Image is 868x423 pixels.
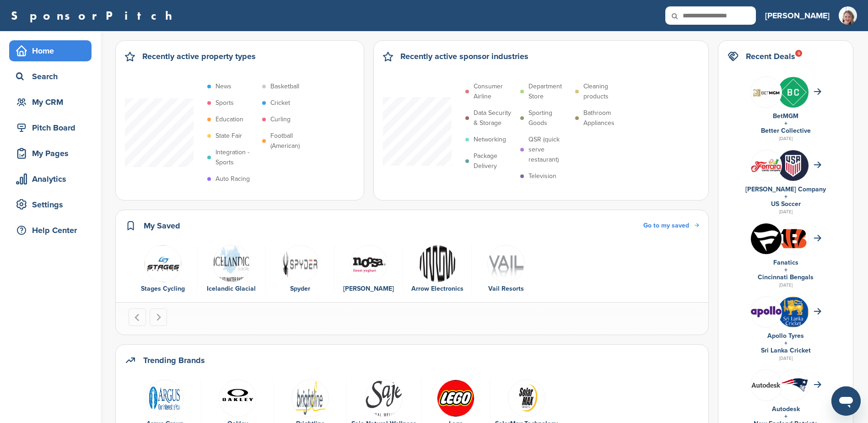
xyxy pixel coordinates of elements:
img: Emilyheadshot [839,6,857,36]
img: Data?1415808195 [778,228,809,249]
div: 1 of 6 [129,245,197,294]
a: Pitch Board [9,117,92,138]
div: Pitch Board [14,119,92,136]
h2: My Saved [144,219,180,232]
a: [PERSON_NAME] Company [745,185,826,193]
a: Screen shot 2018 10 10 at 11.27.41 am Spyder [270,245,329,294]
a: SponsorPitch [11,10,178,22]
span: Go to my saved [643,222,689,229]
a: Data Icelandic Glacial [202,245,261,294]
p: News [216,81,232,92]
a: Arro Arrow Electronics [408,245,467,294]
a: Fanatics [773,259,798,266]
img: Screen shot 2015 01 19 at 11.04.53 pm [219,380,256,417]
div: 9 [795,50,802,57]
a: Analytics [9,168,92,190]
div: 5 of 6 [403,245,472,294]
h2: Recently active property types [142,50,256,63]
div: Spyder [270,284,329,294]
p: Consumer Airline [474,81,516,102]
p: Auto Racing [216,174,250,184]
a: BetMGM [773,112,798,120]
a: Settings [9,194,92,215]
div: Help Center [14,222,92,239]
a: + [784,119,787,127]
a: + [784,193,787,201]
div: Stages Cycling [133,284,192,294]
p: Football (American) [270,131,313,151]
a: US Soccer [771,200,801,208]
h2: Recently active sponsor industries [400,50,528,63]
img: Ferrara candy logo [751,158,782,173]
a: Open uri20141112 50798 kjw1mt [PERSON_NAME] [339,245,398,294]
a: Screen shot 2017 05 02 at 2.17.38 pm [495,380,558,416]
img: Brightline logo.svg [291,380,329,417]
div: 3 of 6 [266,245,334,294]
h2: Recent Deals [746,50,795,63]
div: 4 of 6 [334,245,403,294]
img: Data?1415811651 [778,378,809,392]
a: My Pages [9,143,92,164]
img: Inc kuuz 400x400 [778,77,809,108]
a: + [784,339,787,347]
a: My CRM [9,92,92,113]
a: Sri Lanka Cricket [761,347,811,354]
img: Open uri20141112 64162 1b628ae?1415808232 [778,297,809,327]
img: Screen shot 2017 05 02 at 2.17.38 pm [508,380,545,417]
div: Analytics [14,171,92,187]
img: Data [751,382,782,388]
a: Data Vail Resorts [476,245,536,294]
p: Sporting Goods [528,108,571,128]
a: Go to my saved [643,221,699,231]
img: Arro [419,245,456,282]
a: Screen shot 2015 01 19 at 11.04.53 pm [206,380,269,416]
div: My Pages [14,145,92,162]
div: Home [14,43,92,59]
a: Ar logo tag h sml vf t [133,380,196,416]
div: Vail Resorts [476,284,536,294]
img: Data [213,245,250,282]
a: Apollo Tyres [767,332,804,340]
img: whvs id 400x400 [778,150,809,181]
p: Data Security & Storage [474,108,516,128]
p: Cleaning products [583,81,625,102]
div: 2 of 6 [197,245,266,294]
p: Integration - Sports [216,147,258,168]
div: Icelandic Glacial [202,284,261,294]
img: Data [751,306,782,317]
a: Home [9,40,92,61]
img: Stages cycling logo [144,245,182,282]
div: Settings [14,196,92,213]
div: Search [14,68,92,85]
a: Brightline logo.svg [279,380,342,416]
img: Saje (retailer) logo [365,380,403,417]
p: Department Store [528,81,571,102]
img: Screen shot 2020 11 05 at 10.46.00 am [751,84,782,100]
img: Leg [437,380,474,417]
a: Stages cycling logo Stages Cycling [133,245,192,294]
div: [DATE] [728,281,844,289]
h3: [PERSON_NAME] [765,9,830,22]
p: Bathroom Appliances [583,108,625,128]
p: Basketball [270,81,299,92]
p: Education [216,114,243,125]
div: Arrow Electronics [408,284,467,294]
img: Ar logo tag h sml vf t [146,380,183,417]
img: Screen shot 2018 10 10 at 11.27.41 am [281,245,319,282]
p: Cricket [270,98,290,108]
p: Television [528,171,556,181]
p: Package Delivery [474,151,516,171]
p: Sports [216,98,234,108]
a: Autodesk [772,405,800,413]
a: + [784,412,787,420]
div: [DATE] [728,208,844,216]
img: Okcnagxi 400x400 [751,223,782,254]
div: [PERSON_NAME] [339,284,398,294]
iframe: Button to launch messaging window [831,386,861,416]
a: Leg [426,380,485,416]
a: Cincinnati Bengals [758,273,814,281]
img: Data [487,245,525,282]
a: Search [9,66,92,87]
button: Go to last slide [129,309,146,326]
div: [DATE] [728,135,844,143]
